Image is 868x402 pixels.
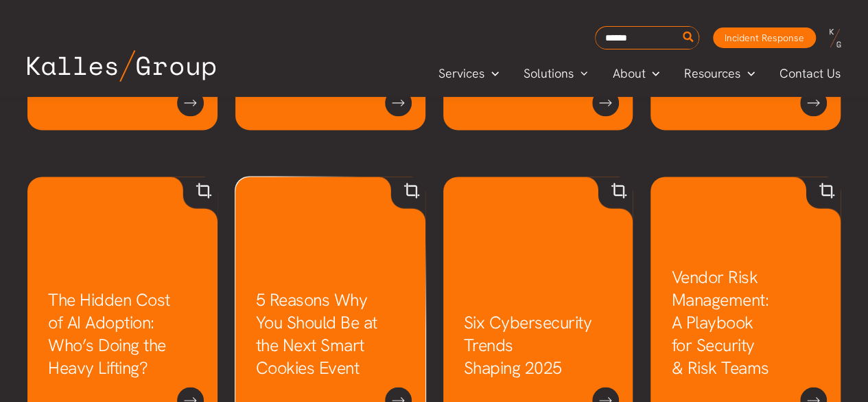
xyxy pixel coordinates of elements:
[438,63,484,84] span: Services
[464,311,592,379] a: Six Cybersecurity Trends Shaping 2025
[671,266,769,379] a: Vendor Risk Management: A Playbook for Security & Risk Teams
[426,63,511,84] a: ServicesMenu Toggle
[48,289,170,379] a: The Hidden Cost of AI Adoption: Who’s Doing the Heavy Lifting?
[600,63,672,84] a: AboutMenu Toggle
[256,289,377,379] a: 5 Reasons Why You Should Be at the Next Smart Cookies Event
[426,62,854,85] nav: Primary Site Navigation
[645,63,659,84] span: Menu Toggle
